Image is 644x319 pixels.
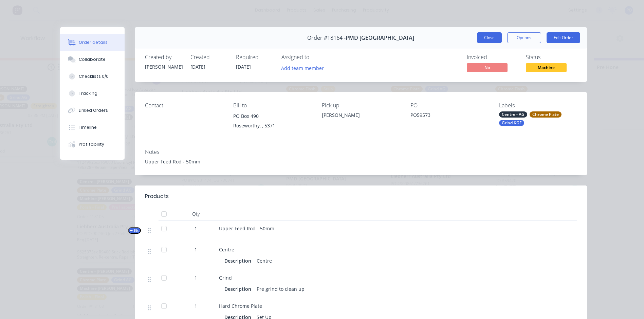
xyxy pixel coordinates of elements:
[467,54,518,60] div: Invoiced
[190,54,228,60] div: Created
[195,246,197,253] span: 1
[60,85,125,102] button: Tracking
[236,54,273,60] div: Required
[145,149,577,155] div: Notes
[128,227,141,234] button: Kit
[410,111,488,121] div: PO59573
[322,111,400,119] div: [PERSON_NAME]
[195,302,197,309] span: 1
[467,63,508,72] span: No
[60,102,125,119] button: Linked Orders
[526,63,567,73] button: Machine
[60,34,125,51] button: Order details
[281,54,349,60] div: Assigned to
[410,102,488,109] div: PO
[79,124,97,130] div: Timeline
[60,68,125,85] button: Checklists 0/0
[526,63,567,72] span: Machine
[281,63,328,72] button: Add team member
[145,158,577,165] div: Upper Feed Rod - 50mm
[236,64,251,70] span: [DATE]
[195,274,197,281] span: 1
[219,225,274,232] span: Upper Feed Rod - 50mm
[254,256,275,266] div: Centre
[307,35,346,41] span: Order #18164 -
[499,120,524,126] div: Grind KGF
[233,102,311,109] div: Bill to
[322,102,400,109] div: Pick up
[224,256,254,266] div: Description
[190,64,205,70] span: [DATE]
[277,63,327,72] button: Add team member
[233,111,311,133] div: PO Box 490Roseworthy, , 5371
[145,63,182,70] div: [PERSON_NAME]
[254,284,307,294] div: Pre grind to clean up
[499,111,527,118] div: Centre - AG
[145,102,223,109] div: Contact
[79,39,108,46] div: Order details
[130,228,139,233] span: Kit
[145,54,182,60] div: Created by
[60,51,125,68] button: Collaborate
[530,111,562,118] div: Chrome Plate
[60,136,125,153] button: Profitability
[219,303,262,309] span: Hard Chrome Plate
[507,32,541,43] button: Options
[346,35,414,41] span: PMD [GEOGRAPHIC_DATA]
[79,56,106,63] div: Collaborate
[547,32,580,43] button: Edit Order
[219,246,234,253] span: Centre
[176,207,216,221] div: Qty
[233,111,311,121] div: PO Box 490
[526,54,577,60] div: Status
[79,73,109,79] div: Checklists 0/0
[60,119,125,136] button: Timeline
[145,192,169,200] div: Products
[499,102,577,109] div: Labels
[219,274,232,281] span: Grind
[195,225,197,232] span: 1
[233,121,311,130] div: Roseworthy, , 5371
[79,107,108,113] div: Linked Orders
[224,284,254,294] div: Description
[477,32,502,43] button: Close
[79,141,104,147] div: Profitability
[79,90,97,96] div: Tracking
